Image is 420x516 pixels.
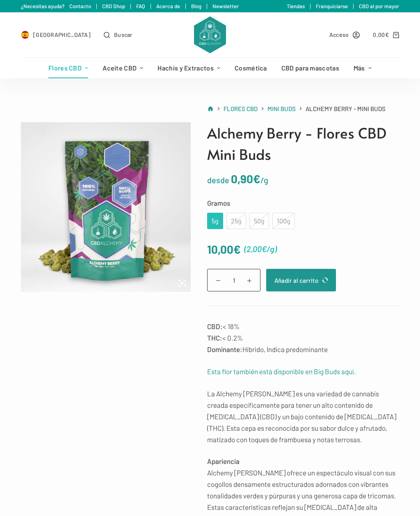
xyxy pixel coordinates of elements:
[212,216,218,226] div: 5g
[359,3,399,9] a: CBD al por mayor
[102,3,125,9] a: CBD Shop
[207,367,356,375] a: Esta flor también está disponible en Big Buds aquí.
[244,242,277,256] span: ( )
[267,104,296,114] a: Mini Buds
[385,31,389,38] span: €
[21,3,91,9] a: ¿Necesitas ayuda? Contacto
[21,30,91,39] a: Select Country
[228,58,274,78] a: Cosmética
[207,322,223,330] strong: CBD:
[33,30,91,39] span: [GEOGRAPHIC_DATA]
[207,197,399,209] label: Gramos
[224,104,258,114] a: Flores CBD
[194,16,226,53] img: CBD Alchemy
[306,104,386,114] span: Alchemy Berry - Mini Buds
[207,269,260,291] input: Cantidad de productos
[224,105,258,112] span: Flores CBD
[373,30,399,39] a: Carro de compra
[266,269,336,291] button: Añadir al carrito
[260,175,268,185] span: /g
[262,244,267,254] span: €
[274,58,346,78] a: CBD para mascotas
[247,244,267,254] bdi: 2,00
[346,58,379,78] a: Más
[104,30,132,39] button: Abrir formulario de búsqueda
[207,242,241,256] bdi: 10,00
[329,30,349,39] span: Acceso
[207,321,399,355] p: < 18% < 0.2% Híbrido, Indica predominante
[373,31,389,38] bdi: 0,00
[233,242,241,256] span: €
[207,457,240,465] strong: Apariencia
[253,172,260,186] span: €
[207,388,399,445] p: La Alchemy [PERSON_NAME] es una variedad de cannabis creada específicamente para tener un alto co...
[212,3,239,9] a: Newsletter
[151,58,228,78] a: Hachís y Extractos
[207,122,399,165] h1: Alchemy Berry - Flores CBD Mini Buds
[156,3,180,9] a: Acerca de
[329,30,360,39] a: Acceso
[41,58,96,78] a: Flores CBD
[191,3,201,9] a: Blog
[41,58,379,78] nav: Menú de cabecera
[21,31,29,39] img: ES Flag
[114,30,132,39] span: Buscar
[287,3,305,9] a: Tiendas
[231,172,260,186] bdi: 0,90
[136,3,145,9] a: FAQ
[207,345,242,353] strong: Dominante:
[267,105,296,112] span: Mini Buds
[207,175,229,185] span: desde
[96,58,151,78] a: Aceite CBD
[316,3,348,9] a: Franquiciarse
[207,334,222,342] strong: THC:
[21,122,191,292] img: smallbuds-alchemyberry-doypack
[267,244,274,254] span: /g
